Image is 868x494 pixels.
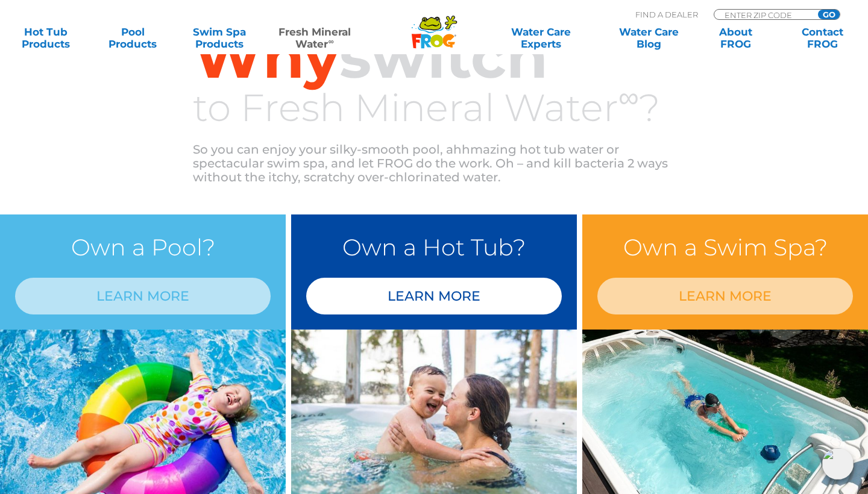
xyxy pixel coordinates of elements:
[618,80,639,114] sup: ∞
[328,37,333,46] sup: ∞
[193,143,675,184] p: So you can enjoy your silky-smooth pool, ahhmazing hot tub water or spectacular swim spa, and let...
[15,230,271,266] h3: Own a Pool?
[186,26,253,50] a: Swim SpaProducts
[193,25,675,87] h2: switch
[193,87,675,128] h3: to Fresh Mineral Water ?
[306,278,562,314] a: LEARN MORE
[597,278,853,314] a: LEARN MORE
[272,26,357,50] a: Fresh MineralWater∞
[822,448,854,480] img: openIcon
[702,26,769,50] a: AboutFROG
[635,9,698,20] p: Find A Dealer
[306,230,562,266] h3: Own a Hot Tub?
[615,26,682,50] a: Water CareBlog
[15,278,271,314] a: LEARN MORE
[723,10,805,20] input: Zip Code Form
[818,10,840,19] input: GO
[597,230,853,266] h3: Own a Swim Spa?
[486,26,596,50] a: Water CareExperts
[12,26,80,50] a: Hot TubProducts
[99,26,166,50] a: PoolProducts
[193,19,339,93] span: Why
[788,26,856,50] a: ContactFROG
